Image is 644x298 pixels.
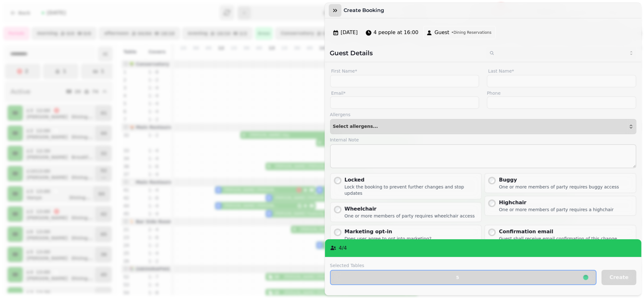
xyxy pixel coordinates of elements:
button: Create [602,270,636,285]
span: • Dining Reservations [451,30,491,35]
div: Wheelchair [345,205,475,213]
div: One or more members of party requires buggy access [499,184,619,190]
p: 5 [456,275,459,280]
h3: Create Booking [344,7,387,14]
div: One or more members of party requires wheelchair access [345,213,475,219]
label: Phone [487,90,636,96]
span: [DATE] [341,29,358,36]
div: Guest shall receive email confirmation of this change [499,235,617,242]
button: 5 [330,270,597,285]
h2: Guest Details [330,49,481,57]
span: Select allergens... [333,124,378,129]
label: Email* [330,90,480,96]
div: Lock the booking to prevent further changes and stop updates [345,184,479,196]
div: One or more members of party requires a highchair [499,206,614,213]
label: Selected Tables [330,262,597,269]
p: 4 / 4 [339,244,347,252]
label: Allergens [330,111,637,118]
span: Create [610,275,629,280]
button: Select allergens... [330,119,637,134]
div: Does user agree to opt into marketing? [345,235,432,242]
label: Last Name* [487,67,636,75]
span: Guest [434,29,449,36]
div: Locked [345,176,479,184]
div: Highchair [499,199,614,206]
div: Confirmation email [499,228,617,235]
div: Marketing opt-in [345,228,432,235]
label: First Name* [330,67,480,75]
label: Internal Note [330,137,637,143]
div: Buggy [499,176,619,184]
span: 4 people at 16:00 [374,29,419,36]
